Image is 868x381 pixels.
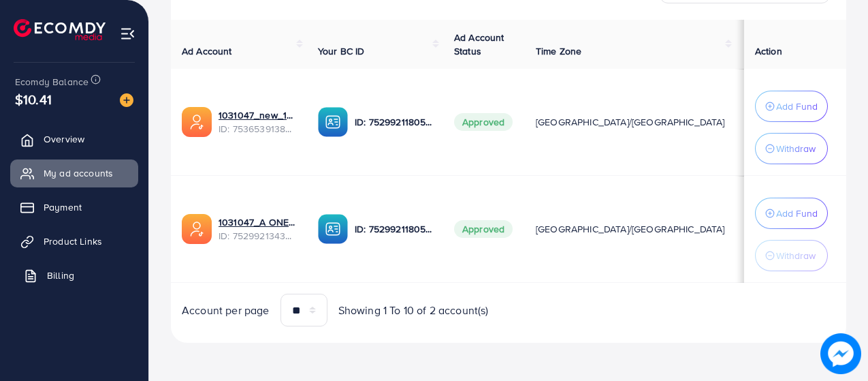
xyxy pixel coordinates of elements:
[47,269,74,282] span: Billing
[44,166,113,180] span: My ad accounts
[44,200,82,214] span: Payment
[219,108,296,136] div: <span class='underline'>1031047_new_1754737326433</span></br>7536539138628403201
[755,198,828,229] button: Add Fund
[820,333,861,374] img: image
[318,214,348,244] img: ic-ba-acc.ded83a64.svg
[536,44,581,58] span: Time Zone
[219,229,296,243] span: ID: 7529921343337742352
[182,44,232,58] span: Ad Account
[219,108,296,122] a: 1031047_new_1754737326433
[776,205,818,222] p: Add Fund
[776,140,816,157] p: Withdraw
[355,114,432,130] p: ID: 7529921180598337552
[10,194,138,221] a: Payment
[10,262,138,289] a: Billing
[120,26,135,42] img: menu
[44,132,84,146] span: Overview
[318,107,348,137] img: ic-ba-acc.ded83a64.svg
[10,125,138,153] a: Overview
[219,215,296,229] a: 1031047_A ONE BEDDING_1753196436598
[454,113,513,131] span: Approved
[755,91,828,122] button: Add Fund
[536,222,725,236] span: [GEOGRAPHIC_DATA]/[GEOGRAPHIC_DATA]
[15,89,52,109] span: $10.41
[318,44,365,58] span: Your BC ID
[15,75,89,89] span: Ecomdy Balance
[14,19,106,40] img: logo
[776,98,818,115] p: Add Fund
[776,247,816,264] p: Withdraw
[10,228,138,255] a: Product Links
[454,31,504,58] span: Ad Account Status
[44,234,102,248] span: Product Links
[755,44,782,58] span: Action
[338,303,489,318] span: Showing 1 To 10 of 2 account(s)
[219,122,296,136] span: ID: 7536539138628403201
[536,115,725,129] span: [GEOGRAPHIC_DATA]/[GEOGRAPHIC_DATA]
[454,220,513,238] span: Approved
[10,159,138,187] a: My ad accounts
[219,215,296,243] div: <span class='underline'>1031047_A ONE BEDDING_1753196436598</span></br>7529921343337742352
[755,133,828,164] button: Withdraw
[755,240,828,271] button: Withdraw
[182,107,212,137] img: ic-ads-acc.e4c84228.svg
[355,221,432,237] p: ID: 7529921180598337552
[182,303,270,318] span: Account per page
[182,214,212,244] img: ic-ads-acc.e4c84228.svg
[120,93,133,107] img: image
